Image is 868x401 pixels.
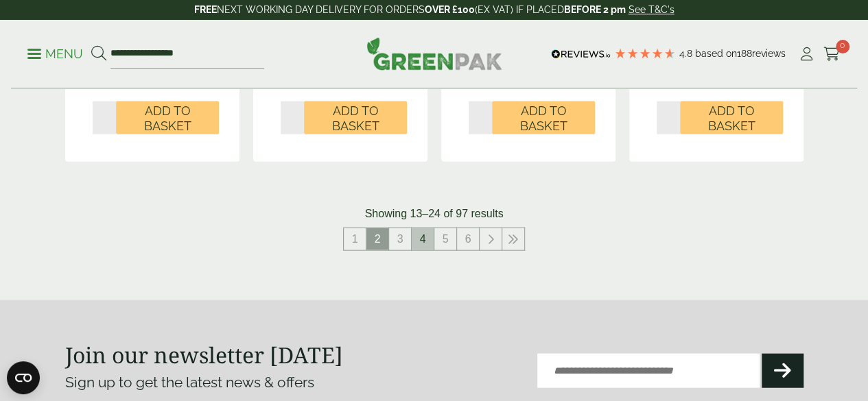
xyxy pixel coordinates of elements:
div: 4.79 Stars [614,47,676,60]
button: Add to Basket [680,101,783,134]
i: Cart [823,47,841,61]
strong: OVER £100 [425,4,475,15]
span: Add to Basket [126,104,209,133]
button: Add to Basket [492,101,595,134]
span: Based on [695,48,737,59]
span: 4.8 [679,48,695,59]
span: 2 [366,228,388,250]
img: GreenPak Supplies [366,37,502,70]
span: Add to Basket [690,104,773,133]
p: Showing 13–24 of 97 results [365,206,504,222]
a: See T&C's [629,4,675,15]
a: 6 [457,228,479,250]
button: Add to Basket [304,101,407,134]
a: 3 [389,228,411,250]
strong: Join our newsletter [DATE] [65,340,343,369]
img: REVIEWS.io [551,49,611,59]
a: 4 [412,228,434,250]
button: Open CMP widget [7,361,40,394]
p: Sign up to get the latest news & offers [65,372,397,393]
i: My Account [798,47,815,61]
span: 188 [737,48,752,59]
a: 1 [344,228,366,250]
span: 0 [836,40,849,53]
a: 0 [823,44,841,64]
span: reviews [752,48,786,59]
span: Add to Basket [314,104,397,133]
span: Add to Basket [502,104,585,133]
strong: BEFORE 2 pm [564,4,626,15]
p: Menu [27,46,83,62]
a: 5 [434,228,456,250]
strong: FREE [194,4,217,15]
button: Add to Basket [116,101,219,134]
a: Menu [27,46,83,60]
